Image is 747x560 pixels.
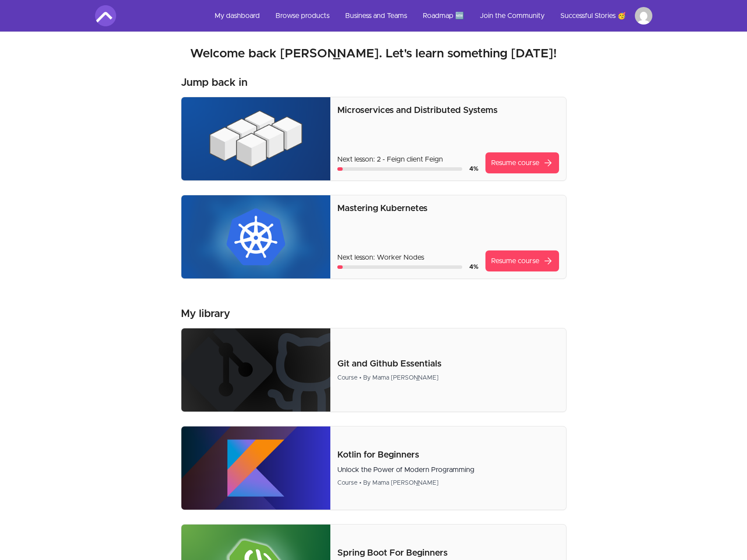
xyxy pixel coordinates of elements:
[553,5,633,26] a: Successful Stories 🥳
[337,547,559,559] p: Spring Boot For Beginners
[181,76,248,90] h3: Jump back in
[635,7,652,25] img: Profile image for Peter Bittu
[181,195,331,278] img: Product image for Mastering Kubernetes
[338,5,414,26] a: Business and Teams
[95,5,116,26] img: Amigoscode logo
[337,167,462,171] div: Course progress
[337,252,478,263] p: Next lesson: Worker Nodes
[208,5,267,26] a: My dashboard
[473,5,552,26] a: Join the Community
[181,328,566,412] a: Product image for Git and Github EssentialsGit and Github EssentialsCourse • By Mama [PERSON_NAME]
[208,5,652,26] nav: Main
[181,426,566,510] a: Product image for Kotlin for BeginnersKotlin for BeginnersUnlock the Power of Modern ProgrammingC...
[543,256,553,266] span: arrow_forward
[337,358,559,370] p: Git and Github Essentials
[337,449,559,461] p: Kotlin for Beginners
[181,328,331,412] img: Product image for Git and Github Essentials
[181,426,331,510] img: Product image for Kotlin for Beginners
[543,158,553,168] span: arrow_forward
[469,166,478,172] span: 4 %
[95,46,652,62] h2: Welcome back [PERSON_NAME]. Let's learn something [DATE]!
[337,479,559,487] div: Course • By Mama [PERSON_NAME]
[337,154,478,165] p: Next lesson: 2 - Feign client Feign
[181,307,230,321] h3: My library
[269,5,336,26] a: Browse products
[416,5,471,26] a: Roadmap 🆕
[337,202,559,215] p: Mastering Kubernetes
[469,264,478,270] span: 4 %
[337,265,462,269] div: Course progress
[337,104,559,116] p: Microservices and Distributed Systems
[337,465,559,475] p: Unlock the Power of Modern Programming
[485,250,559,271] a: Resume coursearrow_forward
[485,152,559,173] a: Resume coursearrow_forward
[181,97,331,180] img: Product image for Microservices and Distributed Systems
[337,373,559,382] div: Course • By Mama [PERSON_NAME]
